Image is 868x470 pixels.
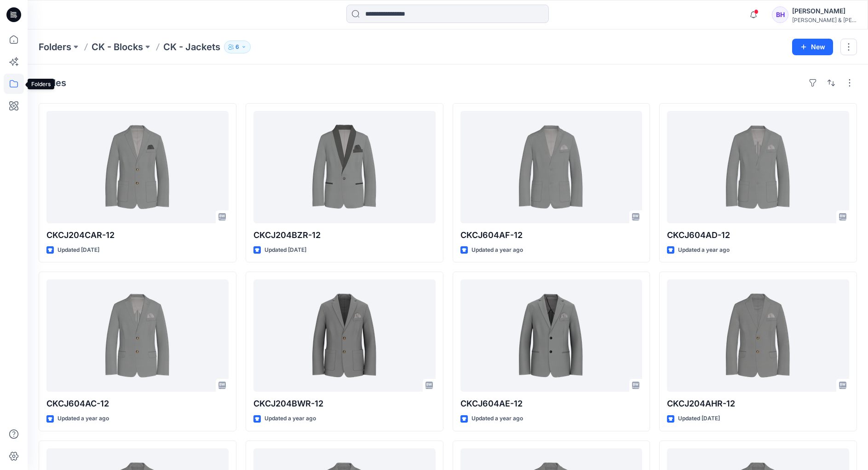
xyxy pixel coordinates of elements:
a: CKCJ604AC-12 [46,279,229,392]
p: Updated [DATE] [264,245,306,255]
p: Updated a year ago [678,245,730,255]
a: CKCJ604AE-12 [460,279,643,392]
p: CKCJ204BWR-12 [253,397,436,410]
p: CKCJ604AD-12 [667,229,849,242]
a: Folders [39,41,71,53]
p: Updated a year ago [471,245,523,255]
p: CKCJ604AC-12 [46,397,229,410]
a: CKCJ204AHR-12 [667,279,849,392]
p: 6 [236,42,239,52]
a: CKCJ604AD-12 [667,111,849,223]
div: [PERSON_NAME] [792,6,857,17]
h4: Styles [39,77,66,88]
a: CKCJ204CAR-12 [46,111,229,223]
p: Updated a year ago [57,414,109,424]
p: Updated a year ago [471,414,523,424]
p: CKCJ204AHR-12 [667,397,849,410]
a: CKCJ204BZR-12 [253,111,436,223]
a: CK - Blocks [92,41,143,53]
a: CKCJ204BWR-12 [253,279,436,392]
p: CKCJ604AE-12 [460,397,643,410]
div: [PERSON_NAME] & [PERSON_NAME] [792,17,857,23]
p: CK - Jackets [163,41,220,53]
a: CKCJ604AF-12 [460,111,643,223]
p: CKCJ204BZR-12 [253,229,436,242]
p: CKCJ604AF-12 [460,229,643,242]
div: BH [772,6,788,23]
p: Updated [DATE] [57,245,99,255]
p: Updated [DATE] [678,414,720,424]
p: CKCJ204CAR-12 [46,229,229,242]
button: New [792,39,833,55]
p: Updated a year ago [264,414,316,424]
button: 6 [224,41,251,53]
